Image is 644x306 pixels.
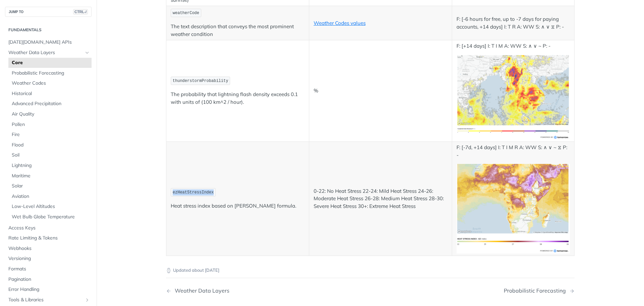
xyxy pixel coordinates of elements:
[8,58,92,68] a: Core
[8,130,92,140] a: Fire
[8,99,92,109] a: Advanced Precipitation
[457,205,570,211] span: Expand image
[457,15,570,31] p: F: [-6 hours for free, up to -7 days for paying accounts, +14 days] I: T R A: WW S: ∧ ∨ ⧖ P: -
[12,152,90,159] span: Soil
[5,285,92,295] a: Error Handling
[314,87,447,95] p: %
[171,91,305,106] p: The probability that lightning flash density exceeds 0.1 with units of (100 km^2 / hour).
[8,68,92,78] a: Probabilistic Forecasting
[12,203,90,210] span: Low-Level Altitudes
[8,225,90,231] span: Access Keys
[8,39,90,46] span: [DATE][DOMAIN_NAME] APIs
[12,142,90,148] span: Flood
[12,214,90,220] span: Wet Bulb Globe Temperature
[314,187,447,210] p: 0-22: No Heat Stress 22-24: Mild Heat Stress 24-26: Moderate Heat Stress 26-28: Medium Heat Stres...
[12,162,90,169] span: Lightning
[8,212,92,222] a: Wet Bulb Globe Temperature
[5,274,92,285] a: Pagination
[8,49,83,56] span: Weather Data Layers
[8,276,90,283] span: Pagination
[5,223,92,233] a: Access Keys
[85,50,90,55] button: Hide subpages for Weather Data Layers
[5,244,92,254] a: Webhooks
[5,233,92,243] a: Rate Limiting & Tokens
[12,173,90,179] span: Maritime
[8,140,92,150] a: Flood
[5,264,92,274] a: Formats
[12,193,90,200] span: Aviation
[314,20,366,26] a: Weather Codes values
[166,288,341,294] a: Previous Page: Weather Data Layers
[8,297,83,303] span: Tools & Libraries
[8,161,92,171] a: Lightning
[8,202,92,212] a: Low-Level Altitudes
[8,109,92,119] a: Air Quality
[457,144,570,159] p: F: [-7d, +14 days] I: T I M R A: WW S: ∧ ∨ ~ ⧖ P: -
[8,171,92,181] a: Maritime
[8,89,92,99] a: Historical
[504,288,575,294] a: Next Page: Probabilistic Forecasting
[8,78,92,88] a: Weather Codes
[171,202,305,210] p: Heat stress index based on [PERSON_NAME] formula.
[171,288,229,294] div: Weather Data Layers
[8,255,90,262] span: Versioning
[5,7,92,17] button: JUMP TOCTRL-/
[12,90,90,97] span: Historical
[171,23,305,38] p: The text description that conveys the most prominent weather condition
[5,37,92,47] a: [DATE][DOMAIN_NAME] APIs
[8,181,92,191] a: Solar
[8,120,92,130] a: Pollen
[12,100,90,107] span: Advanced Precipitation
[8,286,90,293] span: Error Handling
[166,267,575,274] p: Updated about [DATE]
[12,183,90,189] span: Solar
[12,59,90,66] span: Core
[5,295,92,305] a: Tools & LibrariesShow subpages for Tools & Libraries
[8,266,90,272] span: Formats
[8,235,90,242] span: Rate Limiting & Tokens
[8,245,90,252] span: Webhooks
[5,254,92,264] a: Versioning
[166,281,575,301] nav: Pagination Controls
[12,70,90,77] span: Probabilistic Forecasting
[12,111,90,118] span: Air Quality
[12,131,90,138] span: Fire
[12,121,90,128] span: Pollen
[12,80,90,87] span: Weather Codes
[5,27,92,33] h2: Fundamentals
[173,190,214,195] span: ezHeatStressIndex
[73,9,88,14] span: CTRL-/
[5,48,92,58] a: Weather Data LayersHide subpages for Weather Data Layers
[504,288,569,294] div: Probabilistic Forecasting
[85,297,90,303] button: Show subpages for Tools & Libraries
[173,11,199,15] span: weatherCode
[8,191,92,202] a: Aviation
[8,150,92,160] a: Soil
[457,93,570,100] span: Expand image
[173,79,228,83] span: thunderstormProbability
[457,42,570,50] p: F: [+14 days] I: T I M A: WW S: ∧ ∨ ~ P: -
